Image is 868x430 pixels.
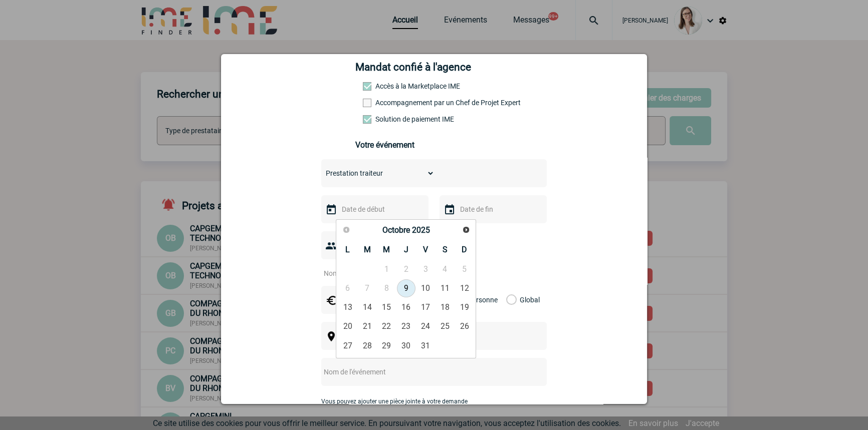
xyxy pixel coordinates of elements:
a: 9 [397,279,415,297]
span: Lundi [345,245,350,254]
span: Vendredi [423,245,428,254]
a: 13 [338,298,357,316]
a: 16 [397,298,415,316]
input: Date de début [339,203,408,216]
a: 31 [416,336,435,354]
a: 21 [358,317,376,335]
a: 24 [416,317,435,335]
a: 30 [397,336,415,354]
a: 10 [416,279,435,297]
label: Conformité aux process achat client, Prise en charge de la facturation, Mutualisation de plusieur... [363,115,407,123]
h4: Mandat confié à l'agence [355,61,471,73]
a: 27 [338,336,357,354]
input: Date de fin [458,203,527,216]
a: 25 [436,317,454,335]
a: 15 [377,298,396,316]
a: 28 [358,336,376,354]
p: Vous pouvez ajouter une pièce jointe à votre demande [321,398,547,405]
label: Global [506,286,513,314]
span: Mardi [364,245,371,254]
a: 20 [338,317,357,335]
a: 14 [358,298,376,316]
span: Dimanche [462,245,467,254]
h3: Votre événement [355,140,513,150]
a: 23 [397,317,415,335]
span: Octobre [382,225,410,235]
a: Suivant [459,222,473,237]
span: Jeudi [404,245,408,254]
a: 19 [455,298,474,316]
a: 18 [436,298,454,316]
a: 29 [377,336,396,354]
a: 26 [455,317,474,335]
a: 22 [377,317,396,335]
input: Nom de l'événement [321,365,520,378]
input: Nombre de participants [321,267,415,280]
span: Mercredi [383,245,390,254]
a: 17 [416,298,435,316]
span: Samedi [443,245,448,254]
a: 12 [455,279,474,297]
a: 11 [436,279,454,297]
span: Suivant [462,226,470,234]
label: Accès à la Marketplace IME [363,82,407,90]
span: 2025 [412,225,430,235]
label: Prestation payante [363,99,407,107]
